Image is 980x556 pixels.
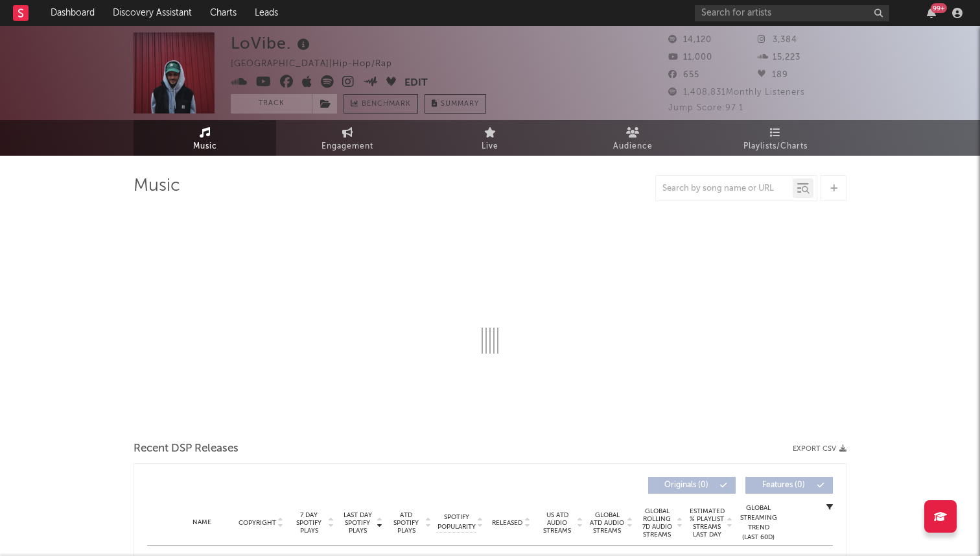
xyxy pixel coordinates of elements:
[927,8,936,18] button: 99+
[321,139,373,154] span: Engagement
[344,94,418,114] a: Benchmark
[758,53,800,62] span: 15,223
[754,481,813,489] span: Features ( 0 )
[689,507,725,538] span: Estimated % Playlist Streams Last Day
[704,120,846,156] a: Playlists/Charts
[389,511,423,535] span: ATD Spotify Plays
[743,139,808,154] span: Playlists/Charts
[758,36,797,44] span: 3,384
[668,104,743,112] span: Jump Score: 97.1
[134,441,239,457] span: Recent DSP Releases
[739,503,778,542] div: Global Streaming Trend (Last 60D)
[589,511,625,535] span: Global ATD Audio Streams
[231,32,313,54] div: LoVibe.
[668,36,712,44] span: 14,120
[404,75,428,91] button: Edit
[425,94,486,114] button: Summary
[231,94,312,114] button: Track
[134,120,276,156] a: Music
[173,518,231,527] div: Name
[931,3,947,13] div: 99 +
[292,511,326,535] span: 7 Day Spotify Plays
[695,5,889,21] input: Search for artists
[561,120,704,156] a: Audience
[231,56,407,72] div: [GEOGRAPHIC_DATA] | Hip-Hop/Rap
[362,97,411,112] span: Benchmark
[539,511,575,535] span: US ATD Audio Streams
[745,477,833,494] button: Features(0)
[656,184,793,194] input: Search by song name or URL
[639,507,675,538] span: Global Rolling 7D Audio Streams
[668,88,805,97] span: 1,408,831 Monthly Listeners
[340,511,375,535] span: Last Day Spotify Plays
[239,519,276,527] span: Copyright
[613,139,653,154] span: Audience
[482,139,498,154] span: Live
[419,120,561,156] a: Live
[193,139,217,154] span: Music
[668,53,712,62] span: 11,000
[793,445,846,453] button: Export CSV
[657,481,716,489] span: Originals ( 0 )
[441,101,479,108] span: Summary
[276,120,419,156] a: Engagement
[758,71,788,79] span: 189
[492,519,522,527] span: Released
[668,71,699,79] span: 655
[648,477,736,494] button: Originals(0)
[437,513,476,532] span: Spotify Popularity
